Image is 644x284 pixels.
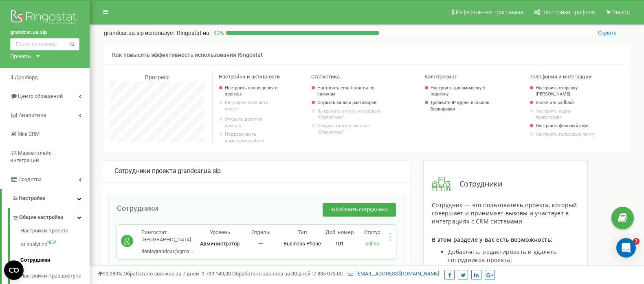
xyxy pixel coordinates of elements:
span: Телефония и интеграции [530,74,592,80]
span: Сотрудники проекта [114,167,176,175]
a: Настроить динамическую подмену [431,85,494,98]
a: Сотрудники [20,252,90,268]
a: Настройки [2,189,90,208]
a: Настроить отправку [PERSON_NAME] [536,85,594,98]
span: Дашборд [15,74,38,80]
span: Управлять SIP аккаунтами и номерами каждого сотрудника; [448,264,563,280]
a: Настройки проекта [20,227,90,237]
p: 42 % [209,29,226,37]
span: Аналитика [19,112,46,118]
span: Средства [18,176,42,182]
span: Общие настройки [19,214,63,221]
span: Центр обращений [18,93,63,99]
span: online [365,241,379,247]
button: Open CMP widget [4,260,24,280]
span: Настройки профиля [541,9,595,15]
a: Настроить фоновый звук [536,123,594,129]
span: Как повысить эффективность использования Ringostat [112,52,263,58]
a: Настройки прав доступа [20,268,90,284]
span: denisgrandcar@gma... [141,248,193,254]
span: Статистика [311,74,340,80]
a: Добавить IP адрес в список блокировки [431,100,494,112]
a: Открыть доступ к проекту [225,116,279,129]
span: Администратор [200,241,240,247]
input: Поиск по номеру [10,38,79,50]
a: Общие настройки [12,208,90,225]
a: Включить callback [536,100,594,106]
p: 101 [323,240,356,248]
button: +Добавить сотрудника [323,203,396,217]
span: Обработано звонков за 30 дней : [232,271,343,277]
p: Регулярно посещать проект [225,100,279,112]
a: [EMAIL_ADDRESS][DOMAIN_NAME] [348,271,439,277]
p: grandcar.ua.sip [104,29,209,37]
img: Ringostat logo [10,8,79,28]
span: Прогресс [145,74,169,80]
span: Business Phone [284,241,321,247]
span: Сотрудник — это пользователь проекта, который совершает и принимает вызовы и участвует в интеграц... [432,201,577,225]
a: Выгружать отчеты из раздела "Статистика" [317,108,386,121]
span: Коллтрекинг [424,74,457,80]
p: Поддерживать командную работу [225,131,279,144]
span: Доб. номер [325,229,354,235]
a: Создать отчет в разделе "Статистика" [317,123,386,135]
span: Отделы [251,229,270,235]
span: Сотрудники [117,204,158,212]
span: 3 [633,238,640,245]
a: grandcar.ua.sip [10,28,79,36]
span: Статус [364,229,380,235]
a: Настроить голосовую почту [536,131,594,138]
span: Маркетплейс интеграций [10,150,52,164]
div: Проекты [10,52,31,60]
span: использует Ringostat на [145,30,209,36]
a: Настроить email отчеты по звонкам [317,85,386,98]
span: Обработано звонков за 7 дней : [123,271,231,277]
span: Скрыть [598,30,616,36]
a: AI analyticsNEW [20,237,90,253]
span: Добавить сотрудника [334,206,388,212]
span: 99,989% [98,271,122,277]
span: Уровень [210,229,230,235]
span: Настройки и активность [219,74,280,80]
u: 1 739 149,00 [202,271,231,277]
span: Реферальная программа [456,9,523,15]
a: Слушать записи разговоров [317,100,386,106]
div: Open Intercom Messenger [616,238,636,258]
span: Добавлять, редактировать и удалять сотрудников проекта; [448,248,556,264]
span: Выход [612,9,630,15]
span: Настройки [19,195,45,201]
span: Mini CRM [18,131,40,137]
p: Рингостат [GEOGRAPHIC_DATA] [141,229,199,244]
div: grandcar.ua.sip [114,167,398,176]
span: В этом разделе у вас есть возможность: [432,236,552,243]
a: Настроить аудио приветствия [536,108,594,121]
span: Сотрудники [451,179,502,189]
a: Настроить оповещения о звонках [225,85,279,98]
u: 7 835 073,00 [313,271,343,277]
span: Тип [298,229,307,235]
span: 一 [258,241,264,247]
